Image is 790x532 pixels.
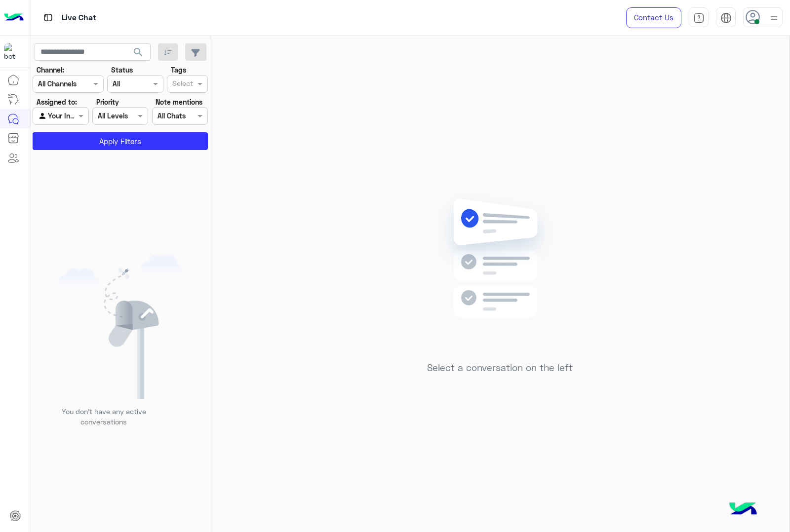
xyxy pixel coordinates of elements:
[126,43,151,65] button: search
[37,97,77,107] label: Assigned to:
[62,11,96,25] p: Live Chat
[132,46,144,58] span: search
[726,493,760,527] img: hulul-logo.png
[156,97,202,107] label: Note mentions
[429,191,571,355] img: no messages
[720,12,732,24] img: tab
[4,7,24,28] img: Logo
[171,65,186,75] label: Tags
[33,132,208,150] button: Apply Filters
[37,65,64,75] label: Channel:
[42,11,54,24] img: tab
[96,97,119,107] label: Priority
[626,7,681,28] a: Contact Us
[58,255,183,399] img: empty users
[693,12,705,24] img: tab
[171,78,193,91] div: Select
[4,43,22,61] img: 713415422032625
[768,12,780,24] img: profile
[427,362,573,374] h5: Select a conversation on the left
[689,7,709,28] a: tab
[111,65,133,75] label: Status
[54,406,154,427] p: You don’t have any active conversations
